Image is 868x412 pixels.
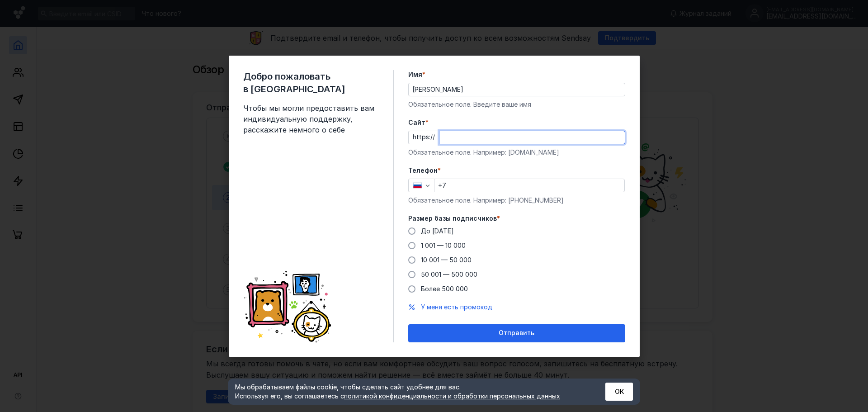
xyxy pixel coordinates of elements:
span: Чтобы мы могли предоставить вам индивидуальную поддержку, расскажите немного о себе [243,103,379,135]
button: ОК [605,383,633,401]
span: Cайт [408,118,425,127]
span: Отправить [499,329,534,337]
a: политикой конфиденциальности и обработки персональных данных [344,392,560,400]
span: Добро пожаловать в [GEOGRAPHIC_DATA] [243,70,379,95]
button: Отправить [408,324,625,342]
span: Размер базы подписчиков [408,214,497,223]
button: У меня есть промокод [421,303,492,312]
span: 50 001 — 500 000 [421,270,477,278]
span: 1 001 — 10 000 [421,242,466,249]
span: У меня есть промокод [421,303,492,311]
div: Обязательное поле. Например: [DOMAIN_NAME] [408,148,625,157]
span: Имя [408,70,422,79]
span: Более 500 000 [421,285,468,293]
span: Телефон [408,166,438,175]
div: Обязательное поле. Введите ваше имя [408,100,625,109]
span: 10 001 — 50 000 [421,256,472,264]
span: До [DATE] [421,227,454,235]
div: Обязательное поле. Например: [PHONE_NUMBER] [408,196,625,205]
div: Мы обрабатываем файлы cookie, чтобы сделать сайт удобнее для вас. Используя его, вы соглашаетесь c [235,383,583,401]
